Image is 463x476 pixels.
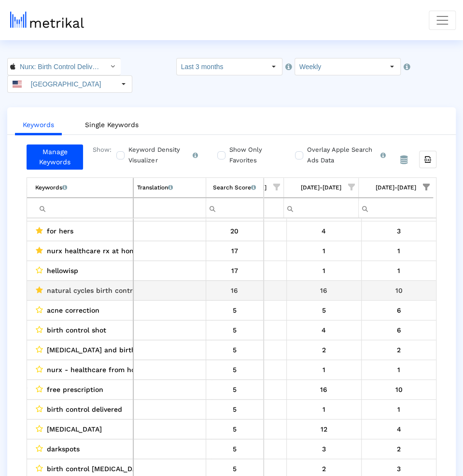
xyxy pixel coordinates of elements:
[137,181,173,194] div: Translation
[210,284,260,297] div: 16
[210,443,260,455] div: 5
[301,181,341,194] div: 08/10/25-08/16/25
[283,198,358,217] td: Filter cell
[210,245,260,257] div: 17
[429,11,456,30] button: Toggle navigation
[290,245,358,257] div: 8/16/25
[47,245,140,257] span: nurx healthcare rx at home
[206,178,264,198] td: Column Search Score
[47,304,99,317] span: acne correction
[290,462,358,475] div: 8/16/25
[210,264,260,277] div: 17
[206,200,264,216] input: Filter cell
[47,403,122,416] span: birth control delivered
[273,184,280,190] span: Show filter options for column '08/03/25-08/09/25'
[290,225,358,237] div: 8/16/25
[47,462,147,475] span: birth control [MEDICAL_DATA]
[10,12,84,28] img: metrical-logo-light.png
[210,324,260,336] div: 5
[365,423,433,435] div: 8/23/25
[290,344,358,356] div: 8/16/25
[210,304,260,317] div: 5
[213,181,256,194] div: Search Score
[365,403,433,416] div: 8/23/25
[384,58,400,75] div: Select
[210,403,260,416] div: 5
[47,225,73,237] span: for hers
[83,144,112,170] div: Show:
[290,443,358,455] div: 8/16/25
[305,144,386,166] label: Overlay Apple Search Ads Data
[210,383,260,396] div: 5
[47,383,103,396] span: free prescription
[210,344,260,356] div: 5
[365,383,433,396] div: 8/23/25
[358,178,433,198] td: Column 08/17/25-08/23/25
[115,76,132,92] div: Select
[227,144,276,166] label: Show Only Favorites
[133,198,206,218] td: Filter cell
[365,284,433,297] div: 8/23/25
[134,200,206,216] input: Filter cell
[290,383,358,396] div: 8/16/25
[290,403,358,416] div: 8/16/25
[35,181,67,194] div: Keywords
[365,304,433,317] div: 8/23/25
[290,363,358,376] div: 8/16/25
[210,462,260,475] div: 5
[290,423,358,435] div: 8/16/25
[210,423,260,435] div: 5
[133,178,206,198] td: Column Translation
[290,324,358,336] div: 8/16/25
[365,225,433,237] div: 8/23/25
[423,184,430,190] span: Show filter options for column '08/17/25-08/23/25'
[47,363,145,376] span: nurx - healthcare from home
[210,363,260,376] div: 5
[365,462,433,475] div: 8/23/25
[47,443,80,455] span: darkspots
[365,344,433,356] div: 8/23/25
[359,200,434,216] input: Filter cell
[365,245,433,257] div: 8/23/25
[126,144,198,166] label: Keyword Density Visualizer
[47,423,102,435] span: [MEDICAL_DATA]
[47,284,139,297] span: natural cycles birth control
[365,264,433,277] div: 8/23/25
[47,264,78,277] span: hellowisp
[365,443,433,455] div: 8/23/25
[266,58,282,75] div: Select
[284,200,358,216] input: Filter cell
[77,116,146,134] a: Single Keywords
[47,324,106,336] span: birth control shot
[27,198,133,218] td: Filter cell
[15,116,62,135] a: Keywords
[358,198,433,217] td: Filter cell
[290,264,358,277] div: 8/16/25
[104,58,121,75] div: Select
[376,181,416,194] div: 08/17/25-08/23/25
[348,184,355,190] span: Show filter options for column '08/10/25-08/16/25'
[35,200,133,216] input: Filter cell
[210,225,260,237] div: 20
[27,178,133,198] td: Column Keyword
[290,304,358,317] div: 8/16/25
[206,198,264,218] td: Filter cell
[365,363,433,376] div: 8/23/25
[27,144,83,170] a: Manage Keywords
[419,151,436,168] div: Export all data
[365,324,433,336] div: 8/23/25
[290,284,358,297] div: 8/16/25
[47,344,174,356] span: [MEDICAL_DATA] and birth control pill
[283,178,358,198] td: Column 08/10/25-08/16/25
